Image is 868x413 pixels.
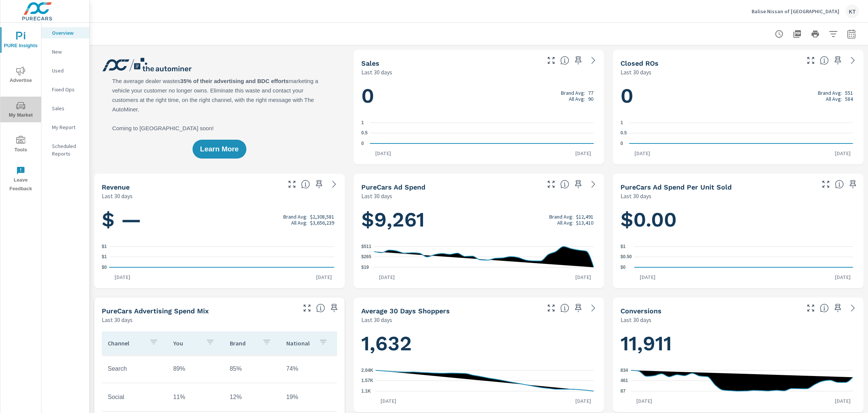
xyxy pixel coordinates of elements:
[560,304,569,313] span: A rolling 30 day total of daily Shoppers on the dealership website, averaged over the selected da...
[224,359,280,378] td: 85%
[102,307,209,315] h5: PureCars Advertising Spend Mix
[361,183,425,191] h5: PureCars Ad Spend
[280,359,337,378] td: 74%
[102,315,133,324] p: Last 30 days
[620,315,651,324] p: Last 30 days
[847,302,859,314] a: See more details in report
[361,59,379,67] h5: Sales
[361,207,597,233] h1: $9,261
[361,131,368,136] text: 0.5
[826,26,841,42] button: Apply Filters
[52,86,83,93] p: Fixed Ops
[572,302,584,314] span: Save this to your personalized report
[845,96,853,102] p: 584
[620,131,627,136] text: 0.5
[286,178,298,190] button: Make Fullscreen
[808,26,823,42] button: Print Report
[41,46,89,57] div: New
[283,214,307,220] p: Brand Avg:
[805,302,817,314] button: Make Fullscreen
[361,315,392,324] p: Last 30 days
[3,101,39,120] span: My Market
[224,388,280,407] td: 12%
[41,65,89,76] div: Used
[545,54,557,66] button: Make Fullscreen
[587,54,599,66] a: See more details in report
[361,378,373,383] text: 1.57K
[805,54,817,66] button: Make Fullscreen
[830,397,856,405] p: [DATE]
[572,178,584,190] span: Save this to your personalized report
[620,244,626,249] text: $1
[620,120,623,125] text: 1
[557,220,573,226] p: All Avg:
[570,397,596,405] p: [DATE]
[310,214,334,220] p: $2,308,581
[631,397,657,405] p: [DATE]
[620,265,626,270] text: $0
[620,191,651,200] p: Last 30 days
[52,67,83,74] p: Used
[845,90,853,96] p: 551
[301,302,313,314] button: Make Fullscreen
[620,378,628,383] text: 461
[102,359,167,378] td: Search
[361,265,369,270] text: $19
[561,90,585,96] p: Brand Avg:
[847,178,859,190] span: Save this to your personalized report
[52,123,83,131] p: My Report
[52,105,83,112] p: Sales
[752,8,839,15] p: Balise Nissan of [GEOGRAPHIC_DATA]
[620,68,651,77] p: Last 30 days
[576,220,593,226] p: $13,410
[193,140,246,159] button: Learn More
[102,244,107,249] text: $1
[847,54,859,66] a: See more details in report
[52,29,83,37] p: Overview
[41,27,89,39] div: Overview
[620,307,662,315] h5: Conversions
[102,388,167,407] td: Social
[361,244,371,249] text: $511
[620,141,623,146] text: 0
[545,302,557,314] button: Make Fullscreen
[291,220,307,226] p: All Avg:
[587,178,599,190] a: See more details in report
[818,90,842,96] p: Brand Avg:
[361,331,597,356] h1: 1,632
[361,141,364,146] text: 0
[832,302,844,314] span: Save this to your personalized report
[587,302,599,314] a: See more details in report
[620,207,856,233] h1: $0.00
[790,26,805,42] button: "Export Report to PDF"
[588,96,593,102] p: 90
[845,5,859,18] div: KT
[820,304,829,313] span: The number of dealer-specified goals completed by a visitor. [Source: This data is provided by th...
[41,140,89,159] div: Scheduled Reports
[108,339,143,347] p: Channel
[102,265,107,270] text: $0
[102,183,130,191] h5: Revenue
[0,23,41,196] div: nav menu
[109,273,136,281] p: [DATE]
[41,84,89,95] div: Fixed Ops
[820,56,829,65] span: Number of Repair Orders Closed by the selected dealership group over the selected time range. [So...
[167,388,224,407] td: 11%
[102,191,133,200] p: Last 30 days
[3,66,39,85] span: Advertise
[173,339,200,347] p: You
[328,302,340,314] span: Save this to your personalized report
[200,146,238,153] span: Learn More
[560,56,569,65] span: Number of vehicles sold by the dealership over the selected date range. [Source: This data is sou...
[301,180,310,189] span: Total sales revenue over the selected date range. [Source: This data is sourced from the dealer’s...
[316,304,325,313] span: This table looks at how you compare to the amount of budget you spend per channel as opposed to y...
[328,178,340,190] a: See more details in report
[102,254,107,260] text: $1
[361,368,373,373] text: 2.04K
[3,166,39,193] span: Leave Feedback
[620,183,732,191] h5: PureCars Ad Spend Per Unit Sold
[620,368,628,373] text: 834
[620,331,856,356] h1: 11,911
[835,180,844,189] span: Average cost of advertising per each vehicle sold at the dealer over the selected date range. The...
[820,178,832,190] button: Make Fullscreen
